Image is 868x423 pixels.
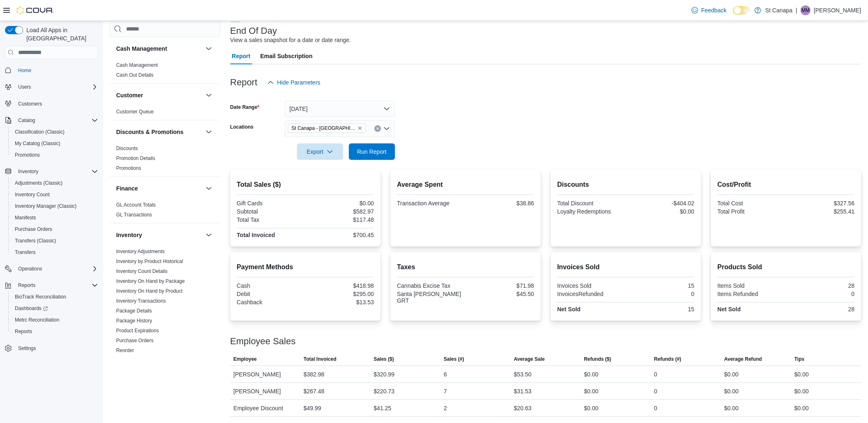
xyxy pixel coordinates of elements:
span: Users [15,82,98,92]
div: $45.50 [467,291,534,297]
span: BioTrack Reconciliation [15,294,66,300]
div: $0.00 [627,208,695,215]
span: Inventory Transactions [116,298,166,304]
a: GL Account Totals [116,202,156,208]
a: Cash Out Details [116,72,154,78]
span: Inventory [18,168,38,175]
a: Package Details [116,308,152,314]
button: Catalog [2,115,101,126]
div: [PERSON_NAME] [230,383,300,399]
div: Customer [110,107,220,120]
div: [PERSON_NAME] [230,366,300,383]
button: Catalog [15,115,38,125]
span: Manifests [15,214,36,221]
h2: Total Sales ($) [237,180,374,190]
a: Metrc Reconciliation [12,315,63,325]
span: Discounts [116,145,138,152]
button: Metrc Reconciliation [8,314,101,326]
label: Locations [230,124,254,130]
button: Run Report [349,143,395,160]
a: Cash Management [116,62,158,68]
button: Hide Parameters [264,74,324,91]
div: Total Profit [718,208,785,215]
span: Purchase Orders [15,226,52,233]
div: Employee Discount [230,400,300,416]
span: BioTrack Reconciliation [12,292,98,302]
div: $0.00 [584,403,599,413]
a: Product Expirations [116,328,159,334]
div: InvoicesRefunded [557,291,625,297]
h3: Finance [116,184,138,193]
div: $53.50 [514,369,532,379]
a: Adjustments (Classic) [12,178,66,188]
div: Total Discount [557,200,625,207]
a: Home [15,66,35,75]
p: [PERSON_NAME] [814,5,861,15]
div: Debit [237,291,304,297]
a: Dashboards [12,303,51,313]
span: GL Account Totals [116,202,156,208]
div: Mike Martinez [801,5,811,15]
span: Operations [15,264,98,274]
h2: Average Spent [397,180,534,190]
a: Manifests [12,213,39,223]
div: 15 [627,282,695,289]
span: Promotions [116,165,141,172]
div: Cashback [237,299,304,305]
h2: Discounts [557,180,695,190]
button: My Catalog (Classic) [8,138,101,149]
h2: Invoices Sold [557,262,695,272]
span: Catalog [18,117,35,124]
strong: Net Sold [718,306,741,313]
span: Reports [15,280,98,290]
span: Employee [234,356,257,362]
button: Inventory Manager (Classic) [8,200,101,212]
a: Customer Queue [116,109,154,115]
span: Inventory by Product Historical [116,258,183,265]
a: Inventory by Product Historical [116,258,183,264]
button: Inventory [15,167,42,176]
div: $0.00 [724,369,739,379]
button: Operations [15,264,46,274]
div: $31.53 [514,386,532,396]
span: Purchase Orders [116,337,154,344]
h3: Cash Management [116,45,167,53]
span: Inventory Count [15,191,50,198]
button: Settings [2,342,101,354]
div: $700.45 [307,232,374,238]
span: Home [15,65,98,75]
a: Transfers [12,247,39,257]
div: $0.00 [724,386,739,396]
span: My Catalog (Classic) [15,140,61,147]
div: $295.00 [307,291,374,297]
div: Cash [237,282,304,289]
div: Loyalty Redemptions [557,208,625,215]
span: Classification (Classic) [15,129,65,135]
strong: Net Sold [557,306,581,313]
button: Transfers [8,247,101,258]
span: Report [232,48,250,64]
a: Inventory Count Details [116,268,168,274]
button: Reports [2,280,101,291]
button: Customer [116,91,202,99]
a: Inventory Adjustments [116,249,165,254]
span: Average Sale [514,356,545,362]
button: Manifests [8,212,101,223]
a: Reports [12,327,35,336]
span: Metrc Reconciliation [15,317,59,323]
span: Classification (Classic) [12,127,98,137]
a: Inventory Manager (Classic) [12,201,80,211]
span: Sales (#) [444,356,464,362]
div: $0.00 [724,403,739,413]
div: Items Refunded [718,291,785,297]
button: Purchase Orders [8,223,101,235]
div: Subtotal [237,208,304,215]
div: $71.98 [467,282,534,289]
div: $13.53 [307,299,374,305]
span: Hide Parameters [277,78,321,87]
a: Inventory On Hand by Package [116,278,185,284]
span: Dashboards [12,303,98,313]
button: Finance [204,183,214,193]
div: 0 [788,291,855,297]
